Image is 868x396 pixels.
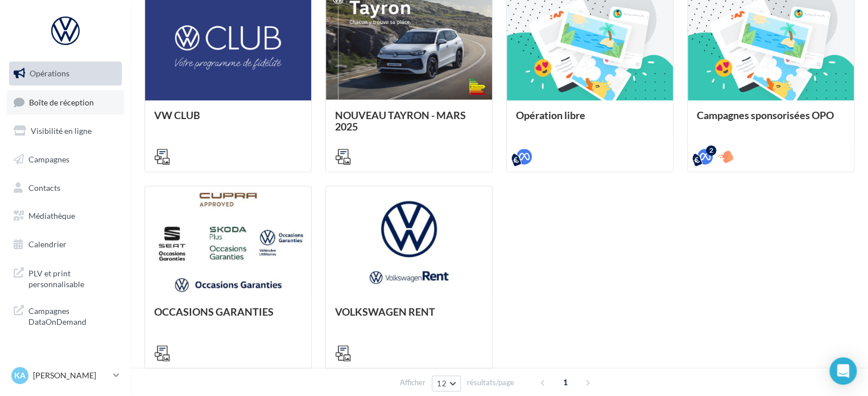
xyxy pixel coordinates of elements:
a: Campagnes [7,148,124,172]
a: Boîte de réception [7,90,124,115]
span: Calendrier [28,239,67,249]
a: KA [PERSON_NAME] [9,365,122,386]
a: Médiathèque [7,204,124,228]
span: Médiathèque [28,211,75,221]
a: PLV et print personnalisable [7,261,124,295]
span: Opération libre [516,109,585,121]
a: Calendrier [7,232,124,256]
a: Visibilité en ligne [7,119,124,143]
span: résultats/page [467,377,514,388]
a: Campagnes DataOnDemand [7,299,124,332]
span: Campagnes [28,154,69,164]
span: Campagnes DataOnDemand [28,303,117,328]
span: Afficher [400,377,425,388]
span: Opérations [30,68,69,78]
span: PLV et print personnalisable [28,266,117,290]
span: Contacts [28,182,60,192]
span: KA [14,370,26,381]
span: Boîte de réception [29,97,94,107]
span: NOUVEAU TAYRON - MARS 2025 [335,109,466,133]
span: OCCASIONS GARANTIES [154,305,274,318]
span: 1 [556,373,574,391]
p: [PERSON_NAME] [33,370,109,381]
span: VW CLUB [154,109,200,121]
span: VOLKSWAGEN RENT [335,305,435,318]
div: 2 [706,145,716,156]
span: Campagnes sponsorisées OPO [697,109,834,121]
a: Opérations [7,62,124,85]
button: 12 [432,375,461,391]
a: Contacts [7,176,124,200]
span: Visibilité en ligne [31,126,92,136]
div: Open Intercom Messenger [829,357,857,385]
span: 12 [437,379,447,388]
